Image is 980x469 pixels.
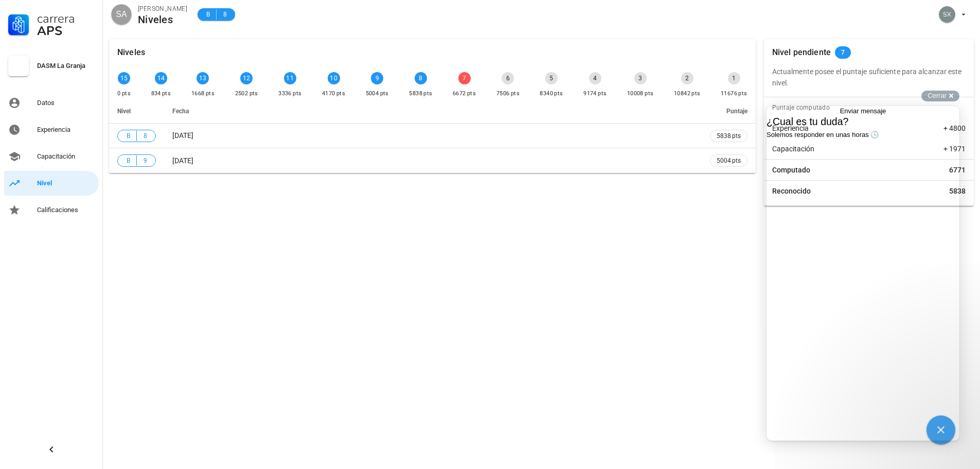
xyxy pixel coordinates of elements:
a: Experiencia [4,117,99,142]
div: avatar [939,6,955,23]
div: Calificaciones [37,206,95,214]
div: [PERSON_NAME] [138,4,187,14]
div: 12 [240,72,253,84]
div: 4170 pts [322,89,345,99]
div: 10842 pts [674,89,701,99]
div: Experiencia [37,126,95,134]
div: Capacitación [37,152,95,161]
span: 8 [221,9,229,20]
span: 5004 pts [717,155,741,166]
span: 9 [141,155,149,166]
span: 7 [841,46,845,59]
div: Niveles [117,39,145,66]
span: Nivel [117,108,131,115]
div: 14 [155,72,167,84]
iframe: Help Scout Beacon - Live Chat, Contact Form, and Knowledge Base [767,106,959,441]
span: 5838 pts [717,131,741,141]
span: 8 [141,131,149,141]
button: Cerrar [921,91,959,101]
span: [DATE] [172,157,193,165]
div: 4 [589,72,601,84]
span: B [204,9,212,20]
div: avatar [111,4,132,25]
div: Niveles [138,14,187,25]
div: 0 pts [117,89,131,99]
div: 7 [458,72,471,84]
div: 1668 pts [191,89,215,99]
div: 9174 pts [583,89,607,99]
div: 5 [545,72,558,84]
div: 3 [634,72,647,84]
span: B [124,155,132,166]
div: 10 [328,72,340,84]
div: 13 [197,72,209,84]
div: 5004 pts [366,89,389,99]
div: 10008 pts [627,89,654,99]
th: Nivel [109,99,164,124]
div: Datos [37,99,95,107]
div: APS [37,25,95,37]
a: Nivel [4,171,99,196]
span: Cerrar [928,92,947,99]
div: Nivel pendiente [772,39,831,66]
div: Nivel [37,179,95,187]
div: 8340 pts [540,89,563,99]
span: [DATE] [172,131,193,140]
div: Carrera [37,12,95,25]
div: 5838 pts [409,89,432,99]
div: 2502 pts [235,89,258,99]
div: 8 [415,72,427,84]
div: 834 pts [151,89,171,99]
span: B [124,131,132,141]
div: Puntaje computado [768,97,974,118]
div: 9 [371,72,383,84]
div: 6 [502,72,514,84]
th: Puntaje [702,99,756,124]
th: Fecha [164,99,702,124]
a: Datos [4,91,99,115]
a: Calificaciones [4,198,99,222]
p: Actualmente posee el puntaje suficiente para alcanzar este nivel. [772,66,966,89]
div: 6672 pts [453,89,476,99]
div: 2 [681,72,693,84]
div: 11676 pts [721,89,747,99]
a: Capacitación [4,144,99,169]
span: Fecha [172,108,189,115]
div: 7506 pts [496,89,520,99]
div: 1 [728,72,740,84]
span: SA [116,4,127,25]
div: 3336 pts [278,89,301,99]
div: 11 [284,72,296,84]
div: 15 [118,72,130,84]
div: DASM La Granja [37,62,95,70]
span: Puntaje [726,108,747,115]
